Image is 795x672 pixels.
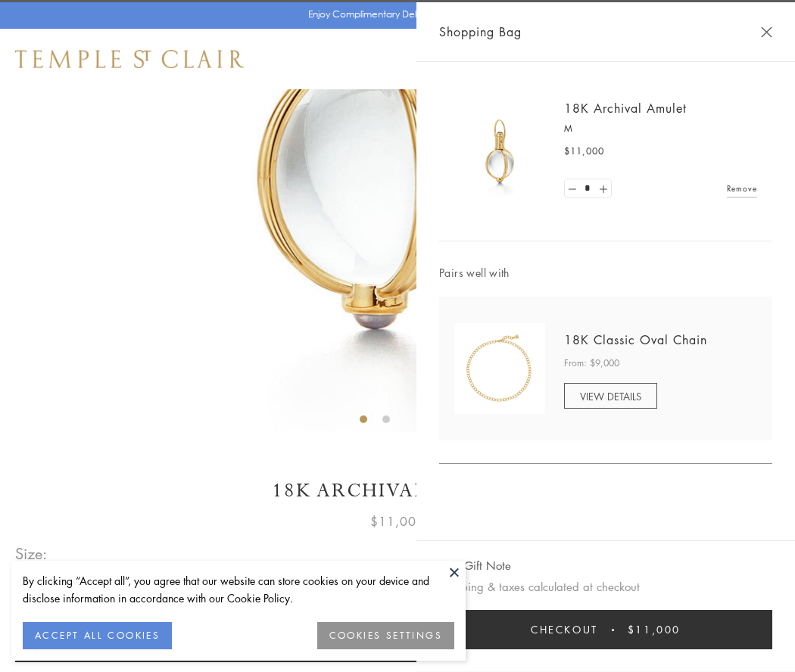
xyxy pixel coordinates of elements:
[564,121,757,136] p: M
[15,541,48,566] span: Size:
[23,622,172,649] button: ACCEPT ALL COOKIES
[23,572,454,607] div: By clicking “Accept all”, you agree that our website can store cookies on your device and disclos...
[439,556,511,575] button: Add Gift Note
[564,100,687,117] a: 18K Archival Amulet
[580,389,641,403] span: VIEW DETAILS
[564,331,707,348] a: 18K Classic Oval Chain
[565,179,580,198] a: Set quantity to 0
[15,50,244,68] img: Temple St. Clair
[439,22,522,42] span: Shopping Bag
[370,512,425,531] span: $11,000
[727,180,757,197] a: Remove
[564,383,657,409] a: VIEW DETAILS
[628,621,681,638] span: $11,000
[454,323,545,414] img: N88865-OV18
[761,26,772,38] button: Close Shopping Bag
[531,621,598,638] span: Checkout
[439,577,772,596] p: Shipping & taxes calculated at checkout
[308,7,480,22] p: Enjoy Complimentary Delivery & Returns
[595,179,610,198] a: Set quantity to 2
[439,264,772,282] span: Pairs well with
[564,144,604,159] span: $11,000
[439,610,772,649] button: Checkout $11,000
[15,478,780,504] h1: 18K Archival Amulet
[454,106,545,197] img: 18K Archival Amulet
[317,622,454,649] button: COOKIES SETTINGS
[564,356,619,371] span: From: $9,000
